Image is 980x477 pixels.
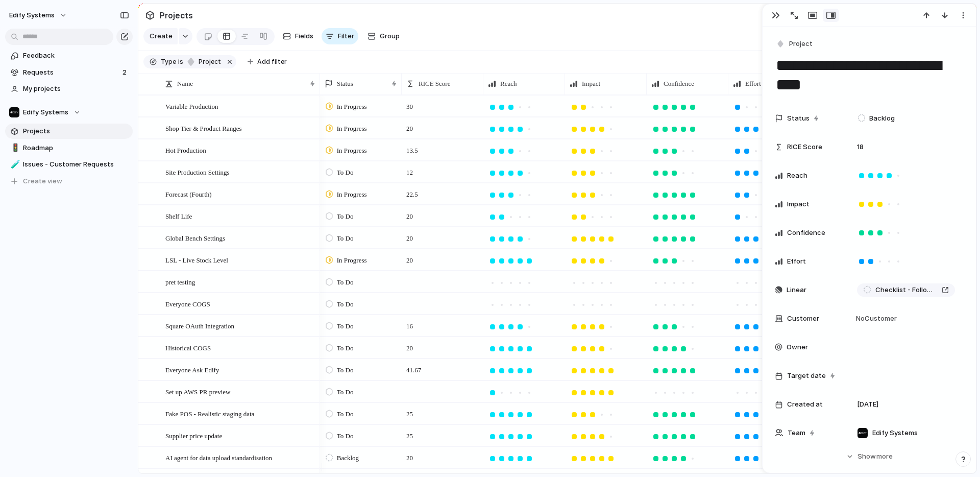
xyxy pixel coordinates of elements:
[337,233,354,244] span: To Do
[337,321,354,331] span: To Do
[787,399,823,410] span: Created at
[787,228,825,238] span: Confidence
[857,451,876,462] span: Show
[402,206,417,222] span: 20
[161,57,176,66] span: Type
[5,7,72,23] button: Edify Systems
[322,28,358,44] button: Filter
[143,28,178,44] button: Create
[184,56,223,67] button: project
[11,142,18,154] div: 🚦
[165,100,218,112] span: Variable Production
[337,255,367,266] span: In Progress
[402,228,417,244] span: 20
[402,118,417,134] span: 20
[402,140,422,156] span: 13.5
[337,124,367,134] span: In Progress
[195,57,221,66] span: project
[5,105,133,120] button: Edify Systems
[337,453,359,463] span: Backlog
[402,250,417,266] span: 20
[664,79,694,89] span: Confidence
[241,55,293,69] button: Add filter
[402,360,425,375] span: 41.67
[5,140,133,156] div: 🚦Roadmap
[150,31,173,41] span: Create
[23,67,119,78] span: Requests
[337,409,354,419] span: To Do
[165,320,234,331] span: Square OAuth Integration
[279,28,317,44] button: Fields
[745,79,761,89] span: Effort
[362,28,405,44] button: Group
[337,277,354,288] span: To Do
[157,6,195,25] span: Projects
[165,408,254,419] span: Fake POS - Realistic staging data
[774,37,816,52] button: Project
[787,314,819,324] span: Customer
[857,399,878,410] span: [DATE]
[787,113,810,124] span: Status
[23,84,129,94] span: My projects
[787,256,806,267] span: Effort
[165,210,192,222] span: Shelf Life
[5,81,133,97] a: My projects
[5,124,133,139] a: Projects
[165,430,222,441] span: Supplier price update
[165,276,195,288] span: pret testing
[23,51,129,61] span: Feedback
[295,31,313,41] span: Fields
[402,447,417,463] span: 20
[165,254,228,266] span: LSL - Live Stock Level
[402,96,417,112] span: 30
[5,48,133,63] a: Feedback
[787,142,822,152] span: RICE Score
[380,31,400,41] span: Group
[23,159,129,170] span: Issues - Customer Requests
[337,79,353,89] span: Status
[337,168,354,178] span: To Do
[337,102,367,112] span: In Progress
[165,166,230,178] span: Site Production Settings
[176,56,185,67] button: is
[165,188,212,200] span: Forecast (Fourth)
[775,447,964,466] button: Showmore
[337,189,367,200] span: In Progress
[853,136,868,152] span: 18
[165,144,206,156] span: Hot Production
[177,79,193,89] span: Name
[11,159,18,171] div: 🧪
[787,171,807,181] span: Reach
[165,386,231,397] span: Set up AWS PR preview
[788,428,805,438] span: Team
[9,143,19,153] button: 🚦
[165,122,242,134] span: Shop Tier & Product Ranges
[165,232,225,244] span: Global Bench Settings
[23,176,62,186] span: Create view
[787,285,806,295] span: Linear
[419,79,450,89] span: RICE Score
[402,338,417,353] span: 20
[337,387,354,397] span: To Do
[337,146,367,156] span: In Progress
[5,157,133,172] div: 🧪Issues - Customer Requests
[165,298,210,309] span: Everyone COGS
[787,371,826,381] span: Target date
[165,364,219,375] span: Everyone Ask Edify
[876,451,893,462] span: more
[787,199,810,209] span: Impact
[5,174,133,189] button: Create view
[23,143,129,153] span: Roadmap
[582,79,600,89] span: Impact
[122,67,129,78] span: 2
[178,57,183,66] span: is
[337,299,354,309] span: To Do
[853,314,897,324] span: No Customer
[165,342,211,353] span: Historical COGS
[500,79,517,89] span: Reach
[337,431,354,441] span: To Do
[9,159,19,170] button: 🧪
[857,283,955,297] a: Checklist - Follow Up Actions
[402,184,422,200] span: 22.5
[337,211,354,222] span: To Do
